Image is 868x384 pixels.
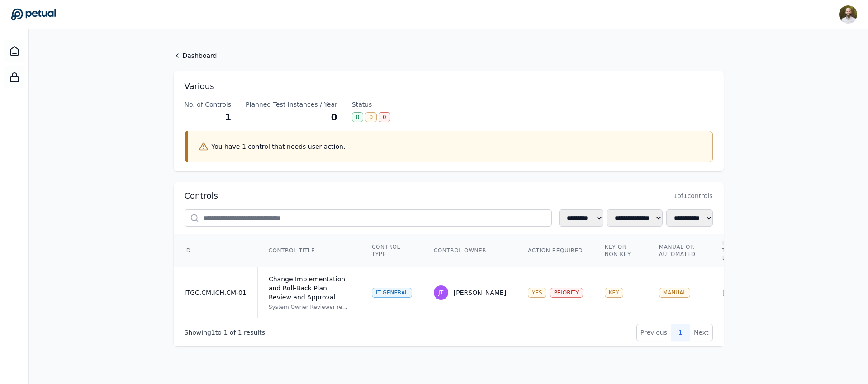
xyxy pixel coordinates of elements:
span: Control Title [268,247,315,254]
div: n/a [722,288,764,297]
th: Manual or Automated [648,234,711,267]
a: SOC [4,66,25,88]
h1: Various [185,80,713,93]
nav: Pagination [636,324,713,341]
h2: Controls [185,190,218,202]
div: 0 [352,112,364,122]
span: 1 [211,329,215,336]
span: JT [438,289,443,296]
div: IT General [372,288,412,298]
p: Showing to of results [185,328,265,337]
div: 0 [365,112,377,122]
div: 0 [246,111,337,123]
div: Change Implementation and Roll-Back Plan Review and Approval [269,275,350,302]
div: [PERSON_NAME] [454,288,506,297]
a: Go to Dashboard [11,8,56,21]
th: Key or Non Key [594,234,648,267]
img: David Coulombe [839,5,857,24]
div: MANUAL [659,288,690,298]
div: 1 [185,111,232,123]
div: Status [352,100,390,109]
div: PRIORITY [550,288,583,298]
div: 0 [379,112,390,122]
div: Planned Test Instances / Year [246,100,337,109]
th: Last Testing Date [711,234,775,267]
span: 1 [238,329,242,336]
th: Control Owner [423,234,517,267]
p: You have 1 control that needs user action. [212,142,346,151]
td: ITGC.CM.ICH.CM-01 [174,267,258,318]
div: YES [528,288,546,298]
a: Dashboard [4,40,25,62]
th: Control Type [361,234,423,267]
a: Dashboard [174,51,724,60]
button: Next [690,324,713,341]
button: Previous [636,324,671,341]
span: ID [185,247,191,254]
button: 1 [671,324,690,341]
div: System Owner Reviewer reviews and approves the proposed change implementation and roll-back plans... [269,303,350,311]
div: No. of Controls [185,100,232,109]
span: 1 [223,329,228,336]
th: Action Required [517,234,594,267]
div: KEY [605,288,623,298]
span: 1 of 1 controls [673,191,712,200]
